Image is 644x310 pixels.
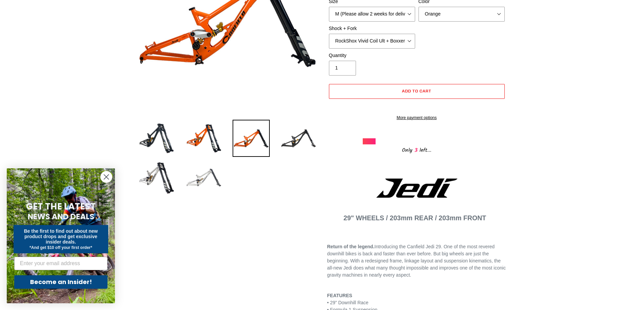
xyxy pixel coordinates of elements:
[26,200,96,213] span: GET THE LATEST
[185,159,222,196] img: Load image into Gallery viewer, JEDI 29 - Frame, Shock + Fork
[327,244,506,278] span: Introducing the Canfield Jedi 29. One of the most revered downhill bikes is back and faster than ...
[138,120,175,157] img: Load image into Gallery viewer, JEDI 29 - Frame, Shock + Fork
[28,211,94,222] span: NEWS AND DEALS
[327,244,375,249] b: Return of the legend.
[327,293,352,298] b: FEATURES
[14,275,108,289] button: Become an Insider!
[329,115,505,121] a: More payment options
[138,159,175,196] img: Load image into Gallery viewer, JEDI 29 - Frame, Shock + Fork
[329,52,415,59] label: Quantity
[402,88,431,93] span: Add to cart
[29,245,92,250] span: *And get $10 off your first order*
[280,120,317,157] img: Load image into Gallery viewer, JEDI 29 - Frame, Shock + Fork
[329,84,505,99] button: Add to cart
[343,214,486,222] span: 29" WHEELS / 203mm REAR / 203mm FRONT
[329,25,415,32] label: Shock + Fork
[100,171,112,183] button: Close dialog
[363,144,471,155] div: Only left...
[14,257,108,270] input: Enter your email address
[233,120,270,157] img: Load image into Gallery viewer, JEDI 29 - Frame, Shock + Fork
[185,120,222,157] img: Load image into Gallery viewer, JEDI 29 - Frame, Shock + Fork
[24,228,98,245] span: Be the first to find out about new product drops and get exclusive insider deals.
[412,146,420,154] span: 3
[327,300,368,305] span: • 29” Downhill Race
